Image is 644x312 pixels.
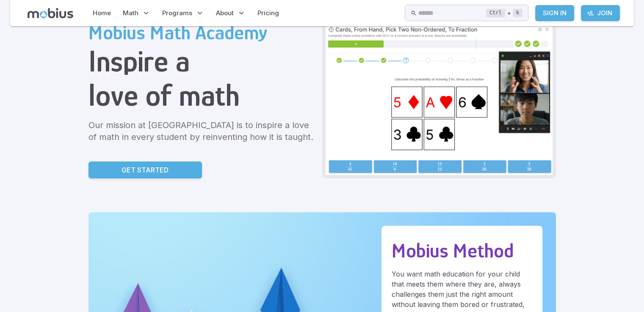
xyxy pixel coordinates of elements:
p: Get Started [122,165,169,175]
a: Home [90,3,113,23]
a: Sign In [535,5,574,21]
img: Grade 9 Class [326,25,553,175]
h2: Mobius Math Academy [88,21,315,44]
h1: love of math [88,78,315,112]
a: Pricing [255,3,282,23]
a: Join [581,5,620,21]
a: Get Started [88,161,202,178]
kbd: k [513,9,522,17]
h2: Mobius Method [392,239,532,262]
span: About [216,8,234,18]
p: Our mission at [GEOGRAPHIC_DATA] is to inspire a love of math in every student by reinventing how... [88,119,315,143]
div: + [486,8,522,18]
span: Math [123,8,138,18]
kbd: Ctrl [486,9,505,17]
span: Programs [162,8,192,18]
h1: Inspire a [88,44,315,78]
